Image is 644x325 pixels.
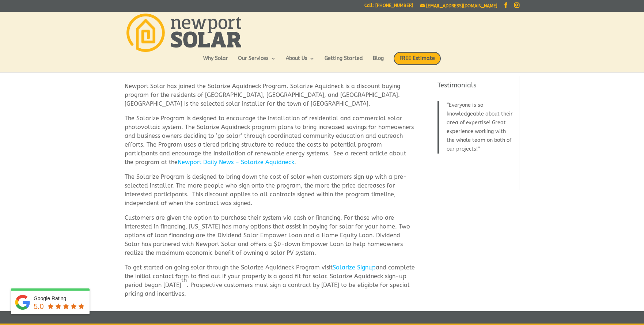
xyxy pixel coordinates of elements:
a: Newport Daily News – Solarize Aquidneck [178,159,294,166]
span: 5.0 [34,302,44,310]
blockquote: Everyone is so knowledgeable about their area of expertise! Great experience working with the who... [437,101,515,154]
div: Google Rating [34,295,86,302]
a: Our Services [238,56,276,68]
p: The Solarize Program is designed to encourage the installation of residential and commercial sola... [125,114,415,173]
sup: th [181,277,187,284]
img: Newport Solar | Solar Energy Optimized. [126,14,241,52]
a: Call: [PHONE_NUMBER] [364,3,413,11]
a: [EMAIL_ADDRESS][DOMAIN_NAME] [420,3,497,8]
a: Why Solar [203,56,228,68]
a: Blog [373,56,384,68]
h4: Testimonials [437,81,515,94]
p: Customers are given the option to purchase their system via cash or financing. For those who are ... [125,213,415,263]
span: FREE Estimate [394,52,441,65]
p: Newport Solar has joined the Solarize Aquidneck Program. Solarize Aquidneck is a discount buying ... [125,82,415,114]
a: Getting Started [325,56,363,68]
p: The Solarize Program is designed to bring down the cost of solar when customers sign up with a pr... [125,173,415,213]
a: FREE Estimate [394,52,441,72]
p: To get started on going solar through the Solarize Aquidneck Program visit and complete the initi... [125,263,415,298]
a: Solarize Signup [333,264,376,271]
a: About Us [286,56,315,68]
